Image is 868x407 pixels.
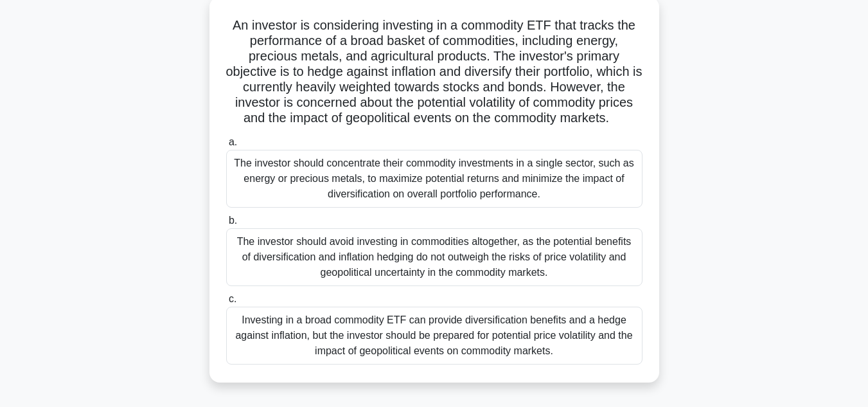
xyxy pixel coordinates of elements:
span: c. [229,293,236,304]
span: a. [229,136,237,147]
span: b. [229,215,237,226]
div: The investor should concentrate their commodity investments in a single sector, such as energy or... [226,150,642,208]
div: The investor should avoid investing in commodities altogether, as the potential benefits of diver... [226,228,642,286]
h5: An investor is considering investing in a commodity ETF that tracks the performance of a broad ba... [225,17,644,127]
div: Investing in a broad commodity ETF can provide diversification benefits and a hedge against infla... [226,307,642,365]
